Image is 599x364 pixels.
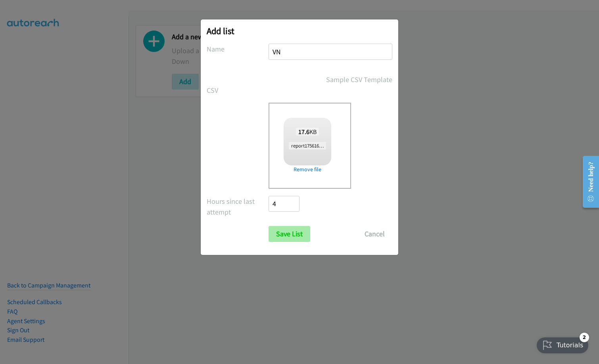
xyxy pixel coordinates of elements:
[289,142,346,149] span: report1756169174246.csv
[207,196,269,217] label: Hours since last attempt
[326,74,392,85] a: Sample CSV Template
[576,150,599,213] iframe: Resource Center
[207,44,269,54] label: Name
[296,128,319,136] span: KB
[284,165,331,174] a: Remove file
[207,85,269,96] label: CSV
[269,226,310,242] input: Save List
[532,330,593,358] iframe: Checklist
[298,128,309,136] strong: 17.6
[207,25,392,36] h2: Add list
[357,226,392,242] button: Cancel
